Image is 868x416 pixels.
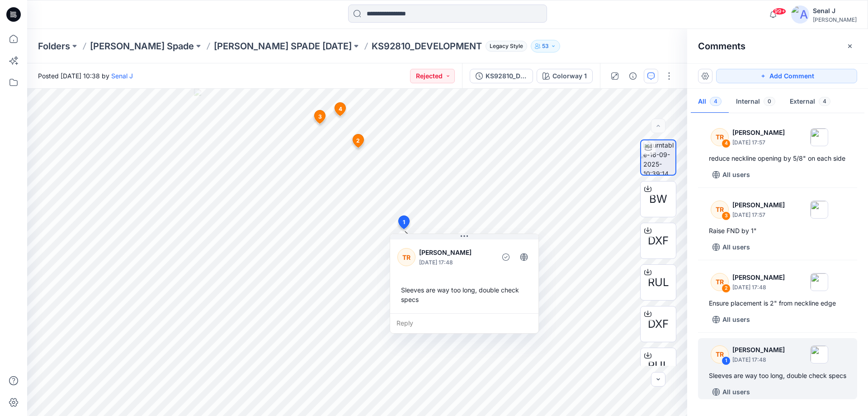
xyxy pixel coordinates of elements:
span: 4 [710,97,722,106]
div: 2 [722,284,731,293]
div: [PERSON_NAME] [813,16,857,23]
span: 0 [764,97,775,106]
div: Raise FND by 1" [709,225,846,236]
div: TR [711,273,729,291]
button: Add Comment [716,69,857,83]
p: [DATE] 17:48 [732,355,785,364]
div: 4 [722,139,731,148]
span: RUL [648,358,669,374]
span: Legacy Style [486,41,527,52]
div: TR [711,345,729,363]
button: 53 [531,40,560,53]
button: All users [709,385,754,399]
div: Sleeves are way too long, double check specs [709,370,846,381]
div: Reply [390,313,538,333]
p: All users [722,314,750,325]
div: TR [711,128,729,146]
p: 53 [542,41,549,51]
p: [DATE] 17:57 [732,138,785,147]
div: Senal J [813,5,857,16]
div: 3 [722,211,731,220]
span: DXF [648,316,669,332]
span: Posted [DATE] 10:38 by [38,71,133,81]
p: [PERSON_NAME] [732,272,785,283]
button: KS92810_DEVELOPMENT [470,69,533,83]
p: All users [722,387,750,397]
a: Senal J [111,72,133,80]
span: 99+ [773,8,786,15]
div: Colorway 1 [552,71,587,81]
button: All [691,91,729,114]
img: turntable-16-09-2025-10:39:14 [643,140,675,175]
div: 1 [722,356,731,365]
p: [PERSON_NAME] [419,247,493,258]
span: 4 [339,105,342,113]
button: External [783,91,838,114]
span: BW [649,191,667,207]
span: RUL [648,274,669,291]
h2: Comments [698,41,745,52]
p: [PERSON_NAME] [732,344,785,355]
a: [PERSON_NAME] SPADE [DATE] [214,40,352,53]
p: [DATE] 17:57 [732,210,785,220]
p: [DATE] 17:48 [732,283,785,292]
a: Folders [38,40,70,53]
button: Legacy Style [482,40,527,53]
span: DXF [648,233,669,249]
span: 1 [403,218,405,226]
button: Colorway 1 [537,69,593,83]
button: All users [709,240,754,254]
div: TR [711,201,729,219]
div: TR [397,248,415,266]
span: 4 [819,97,830,106]
button: All users [709,167,754,182]
p: [PERSON_NAME] [732,127,785,138]
a: [PERSON_NAME] Spade [90,40,194,53]
div: KS92810_DEVELOPMENT [486,71,527,81]
p: All users [722,242,750,253]
button: All users [709,312,754,327]
div: reduce neckline opening by 5/8" on each side [709,153,846,164]
div: Ensure placement is 2" from neckline edge [709,298,846,309]
p: [PERSON_NAME] [732,200,785,210]
img: avatar [791,5,809,24]
p: All users [722,169,750,180]
p: KS92810_DEVELOPMENT [372,40,482,53]
p: [DATE] 17:48 [419,258,493,267]
div: Sleeves are way too long, double check specs [397,282,531,308]
span: 2 [356,137,360,145]
button: Details [626,69,640,83]
span: 3 [318,113,322,121]
button: Internal [729,91,783,114]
